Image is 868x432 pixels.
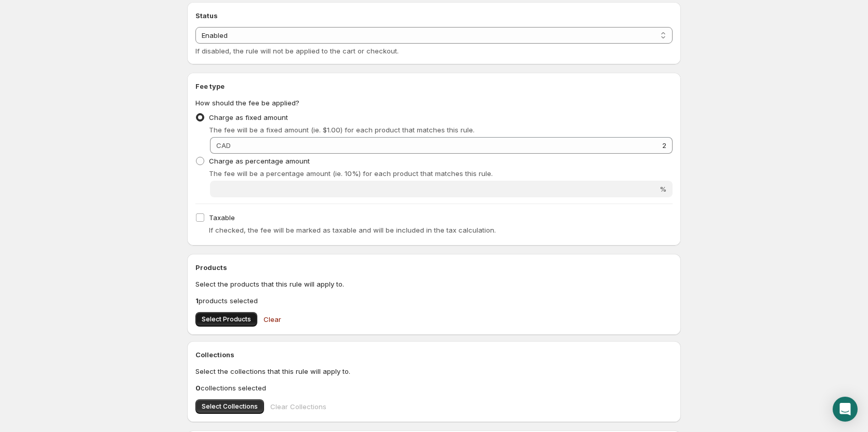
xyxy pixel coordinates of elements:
[195,81,673,91] h2: Fee type
[195,295,673,306] p: products selected
[209,157,310,165] span: Charge as percentage amount
[195,383,673,393] p: collections selected
[257,309,287,330] button: Clear
[216,141,231,150] span: CAD
[264,314,281,325] span: Clear
[195,47,399,55] span: If disabled, the rule will not be applied to the cart or checkout.
[209,226,496,234] span: If checked, the fee will be marked as taxable and will be included in the tax calculation.
[195,384,201,392] b: 0
[195,312,257,327] button: Select Products
[209,113,288,122] span: Charge as fixed amount
[202,402,258,411] span: Select Collections
[195,279,673,289] p: Select the products that this rule will apply to.
[209,126,475,134] span: The fee will be a fixed amount (ie. $1.00) for each product that matches this rule.
[195,99,299,107] span: How should the fee be applied?
[202,315,251,323] span: Select Products
[195,366,673,376] p: Select the collections that this rule will apply to.
[209,168,673,179] p: The fee will be a percentage amount (ie. 10%) for each product that matches this rule.
[195,10,673,21] h2: Status
[195,399,264,414] button: Select Collections
[209,213,235,222] span: Taxable
[195,262,673,273] h2: Products
[833,397,858,422] div: Open Intercom Messenger
[660,185,666,193] span: %
[195,349,673,360] h2: Collections
[195,296,199,305] b: 1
